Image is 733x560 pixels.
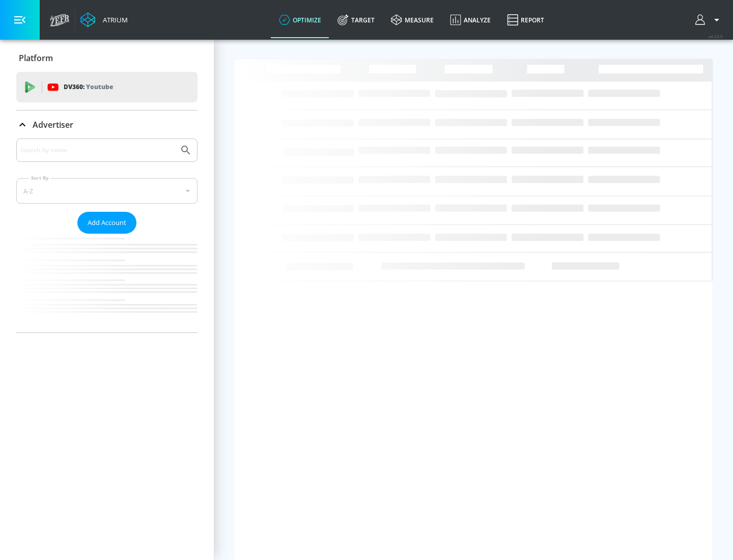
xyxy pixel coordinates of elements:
[86,81,113,92] p: Youtube
[77,212,136,234] button: Add Account
[16,138,198,332] div: Advertiser
[16,110,198,139] div: Advertiser
[16,44,198,72] div: Platform
[80,12,128,27] a: Atrium
[442,2,499,38] a: Analyze
[20,144,175,157] input: Search by name
[19,52,53,64] p: Platform
[16,234,198,332] nav: list of Advertiser
[499,2,552,38] a: Report
[99,15,128,24] div: Atrium
[16,178,198,204] div: A-Z
[16,72,198,102] div: DV360: Youtube
[329,2,383,38] a: Target
[29,175,51,181] label: Sort By
[33,119,73,130] p: Advertiser
[88,217,126,229] span: Add Account
[709,34,723,39] span: v 4.33.5
[271,2,329,38] a: optimize
[64,81,113,93] p: DV360:
[383,2,442,38] a: measure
